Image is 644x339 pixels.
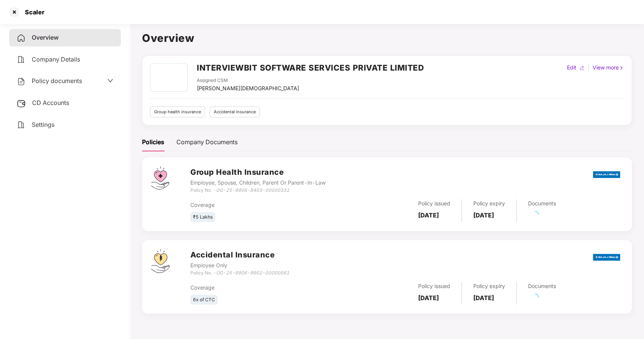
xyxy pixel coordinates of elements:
[190,284,335,292] div: Coverage
[190,270,289,277] div: Policy No. -
[32,34,59,41] span: Overview
[190,187,326,194] div: Policy No. -
[473,199,505,208] div: Policy expiry
[528,282,556,290] div: Documents
[151,249,170,273] img: svg+xml;base64,PHN2ZyB4bWxucz0iaHR0cDovL3d3dy53My5vcmcvMjAwMC9zdmciIHdpZHRoPSI0OS4zMjEiIGhlaWdodD...
[197,62,424,74] h2: INTERVIEWBIT SOFTWARE SERVICES PRIVATE LIMITED
[142,137,164,147] div: Policies
[593,249,620,266] img: bajaj.png
[190,201,335,209] div: Coverage
[32,55,80,63] span: Company Details
[190,212,215,222] div: ₹5 Lakhs
[586,63,591,72] div: |
[210,106,260,117] div: Accidental insurance
[150,106,205,117] div: Group health insurance
[216,270,289,276] i: OG-25-9906-9902-00000061
[216,187,289,193] i: OG-25-9906-8403-00000331
[107,78,113,84] span: down
[532,211,539,218] span: loading
[32,99,69,106] span: CD Accounts
[17,99,26,108] img: svg+xml;base64,PHN2ZyB3aWR0aD0iMjUiIGhlaWdodD0iMjQiIHZpZXdCb3g9IjAgMCAyNSAyNCIgZmlsbD0ibm9uZSIgeG...
[142,30,632,46] h1: Overview
[197,77,299,84] div: Assigned CSM
[532,294,539,300] span: loading
[473,211,494,219] b: [DATE]
[473,282,505,290] div: Policy expiry
[17,55,26,64] img: svg+xml;base64,PHN2ZyB4bWxucz0iaHR0cDovL3d3dy53My5vcmcvMjAwMC9zdmciIHdpZHRoPSIyNCIgaGVpZ2h0PSIyNC...
[418,282,450,290] div: Policy issued
[190,179,326,187] div: Employee, Spouse, Children, Parent Or Parent-In-Law
[190,261,289,270] div: Employee Only
[418,294,439,302] b: [DATE]
[20,8,45,16] div: Scaler
[593,166,620,183] img: bajaj.png
[565,63,578,72] div: Edit
[17,34,26,43] img: svg+xml;base64,PHN2ZyB4bWxucz0iaHR0cDovL3d3dy53My5vcmcvMjAwMC9zdmciIHdpZHRoPSIyNCIgaGVpZ2h0PSIyNC...
[32,77,82,85] span: Policy documents
[190,295,218,305] div: 6x of CTC
[418,199,450,208] div: Policy issued
[579,65,585,71] img: editIcon
[176,137,238,147] div: Company Documents
[151,166,169,190] img: svg+xml;base64,PHN2ZyB4bWxucz0iaHR0cDovL3d3dy53My5vcmcvMjAwMC9zdmciIHdpZHRoPSI0Ny43MTQiIGhlaWdodD...
[190,166,326,178] h3: Group Health Insurance
[17,120,26,129] img: svg+xml;base64,PHN2ZyB4bWxucz0iaHR0cDovL3d3dy53My5vcmcvMjAwMC9zdmciIHdpZHRoPSIyNCIgaGVpZ2h0PSIyNC...
[591,63,625,72] div: View more
[32,121,54,128] span: Settings
[197,84,299,92] div: [PERSON_NAME][DEMOGRAPHIC_DATA]
[17,77,26,86] img: svg+xml;base64,PHN2ZyB4bWxucz0iaHR0cDovL3d3dy53My5vcmcvMjAwMC9zdmciIHdpZHRoPSIyNCIgaGVpZ2h0PSIyNC...
[619,65,624,71] img: rightIcon
[473,294,494,302] b: [DATE]
[190,249,289,261] h3: Accidental Insurance
[528,199,556,208] div: Documents
[418,211,439,219] b: [DATE]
